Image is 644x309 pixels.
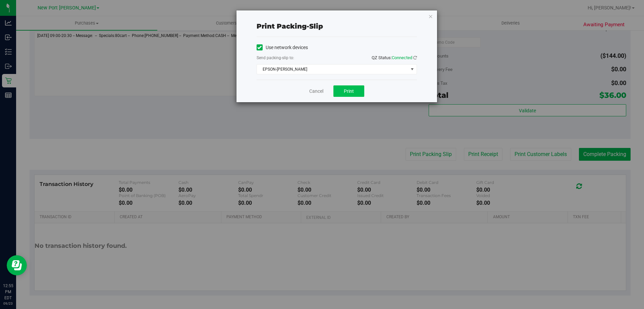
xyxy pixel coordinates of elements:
span: Connected [392,55,412,60]
span: EPSON-[PERSON_NAME] [257,65,408,74]
a: Cancel [309,88,323,95]
span: Print [344,88,354,94]
label: Use network devices [257,44,308,51]
label: Send packing-slip to: [257,55,294,61]
span: QZ Status: [372,55,417,60]
span: Print packing-slip [257,22,323,30]
span: select [408,65,416,74]
iframe: Resource center [7,255,27,275]
button: Print [333,85,364,97]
